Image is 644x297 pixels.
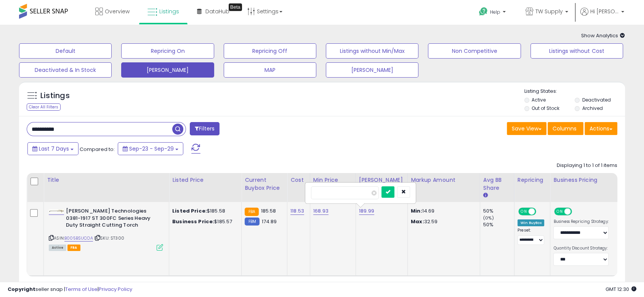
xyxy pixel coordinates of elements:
div: Avg BB Share [483,176,511,192]
button: Default [19,43,112,59]
span: | SKU: ST300 [94,235,124,241]
button: Sep-23 - Sep-29 [118,142,183,155]
button: Actions [585,122,617,135]
span: Columns [553,125,577,132]
p: 14.69 [411,208,474,214]
label: Quantity Discount Strategy: [553,246,609,251]
span: Sep-23 - Sep-29 [129,145,174,152]
button: Non Competitive [428,43,521,59]
button: Repricing On [121,43,214,59]
span: ON [555,208,565,215]
div: Title [47,176,166,184]
a: B005BSUCOA [64,235,93,241]
strong: Copyright [8,286,35,293]
i: Get Help [479,7,488,16]
div: $185.57 [172,218,235,225]
span: DataHub [205,8,229,15]
button: Filters [190,122,219,135]
a: 189.99 [359,207,374,215]
b: Listed Price: [172,207,207,214]
img: 21kPs4AZ-SL._SL40_.jpg [49,210,64,213]
div: $185.58 [172,208,235,214]
div: seller snap | | [8,286,132,293]
button: MAP [224,62,316,78]
div: Repricing [517,176,547,184]
div: Cost [290,176,307,184]
h5: Listings [40,91,70,101]
small: Avg BB Share. [483,192,488,199]
button: Repricing Off [224,43,316,59]
a: Help [473,1,513,25]
span: FBA [67,245,80,251]
a: Terms of Use [65,286,98,293]
button: Deactivated & In Stock [19,62,112,78]
button: Last 7 Days [27,142,78,155]
div: 50% [483,221,514,228]
span: 174.89 [261,218,277,225]
label: Deactivated [582,97,611,103]
div: Tooltip anchor [229,3,242,11]
div: Markup Amount [411,176,477,184]
span: OFF [571,208,583,215]
p: Listing States: [524,88,625,95]
label: Active [532,97,546,103]
button: Listings without Cost [530,43,623,59]
span: Listings [159,8,179,15]
span: OFF [535,208,547,215]
a: 168.93 [313,207,328,215]
b: [PERSON_NAME] Technologies 0381-1917 ST 300FC Series Heavy Duty Straight Cutting Torch [66,208,159,231]
small: FBM [245,218,260,226]
span: 185.58 [261,207,276,214]
div: Preset: [517,228,545,245]
strong: Min: [411,207,422,214]
a: Hi [PERSON_NAME] [580,8,624,25]
label: Out of Stock [532,105,559,111]
p: 32.59 [411,218,474,225]
div: Min Price [313,176,352,184]
div: [PERSON_NAME] [359,176,404,184]
button: [PERSON_NAME] [326,62,418,78]
button: Listings without Min/Max [326,43,418,59]
span: Help [490,9,500,15]
span: Overview [105,8,130,15]
b: Business Price: [172,218,214,225]
span: TW Supply [535,8,563,15]
div: Current Buybox Price [245,176,284,192]
span: ON [519,208,529,215]
small: (0%) [483,215,494,221]
button: Save View [507,122,546,135]
span: Last 7 Days [39,145,69,152]
div: 50% [483,208,514,214]
span: Show Analytics [581,32,625,39]
div: Listed Price [172,176,238,184]
span: All listings currently available for purchase on Amazon [49,245,66,251]
small: FBA [245,208,259,216]
div: Clear All Filters [27,103,61,111]
a: Privacy Policy [99,286,132,293]
div: ASIN: [49,208,163,250]
button: [PERSON_NAME] [121,62,214,78]
label: Business Repricing Strategy: [553,219,609,224]
div: Business Pricing [553,176,631,184]
button: Columns [548,122,583,135]
span: Compared to: [80,146,115,153]
div: Win BuyBox [517,219,545,226]
a: 118.53 [290,207,304,215]
label: Archived [582,105,603,111]
strong: Max: [411,218,424,225]
div: Displaying 1 to 1 of 1 items [557,162,617,169]
span: 2025-10-7 12:30 GMT [606,286,636,293]
span: Hi [PERSON_NAME] [590,8,619,15]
